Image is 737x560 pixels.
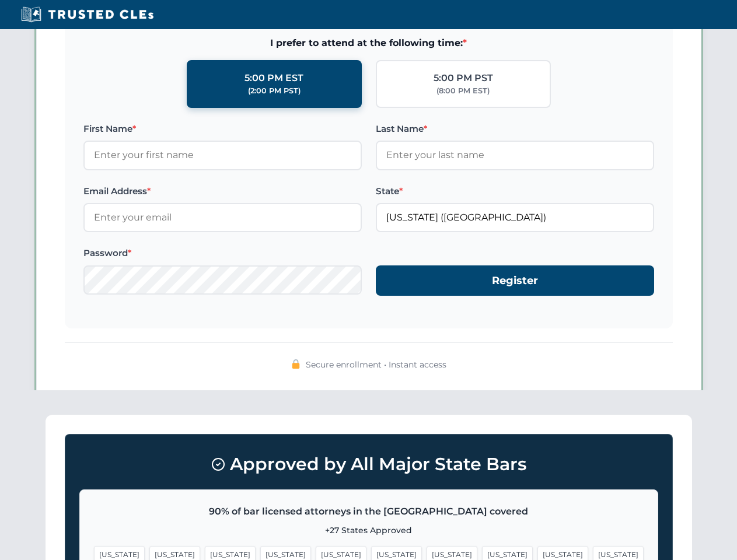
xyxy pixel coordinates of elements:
[376,203,654,232] input: Arizona (AZ)
[306,358,446,371] span: Secure enrollment • Instant access
[376,141,654,170] input: Enter your last name
[434,71,493,86] div: 5:00 PM PST
[94,524,644,537] p: +27 States Approved
[79,449,658,480] h3: Approved by All Major State Bars
[83,36,654,51] span: I prefer to attend at the following time:
[291,359,301,369] img: 🔒
[94,504,644,519] p: 90% of bar licensed attorneys in the [GEOGRAPHIC_DATA] covered
[376,265,654,296] button: Register
[436,85,490,97] div: (8:00 PM EST)
[376,122,654,136] label: Last Name
[244,71,303,86] div: 5:00 PM EST
[376,184,654,198] label: State
[83,122,362,136] label: First Name
[83,246,362,260] label: Password
[248,85,301,97] div: (2:00 PM PST)
[18,6,157,23] img: Trusted CLEs
[83,203,362,232] input: Enter your email
[83,141,362,170] input: Enter your first name
[83,184,362,198] label: Email Address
